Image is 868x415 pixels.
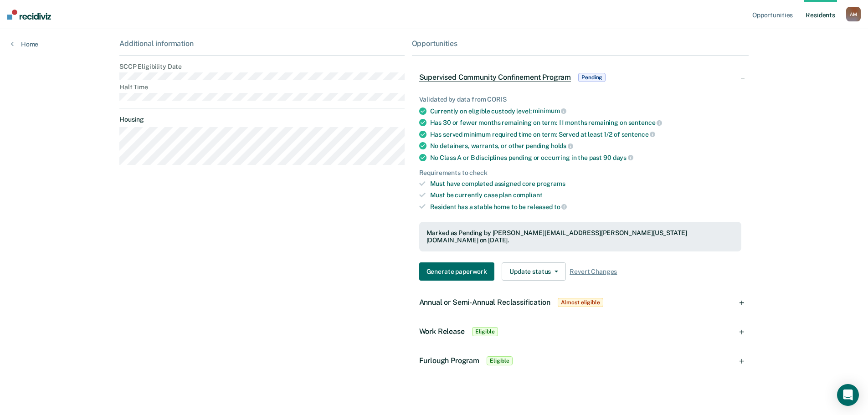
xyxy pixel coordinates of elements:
span: Pending [578,73,606,82]
dt: Half Time [119,83,404,91]
div: Validated by data from CORIS [419,96,741,103]
span: to [554,203,567,210]
div: Requirements to check [419,169,741,177]
div: Has served minimum required time on term: Served at least 1/2 of [430,130,741,138]
span: Annual or Semi-Annual Reclassification [419,298,550,307]
button: AM [846,7,861,21]
div: Open Intercom Messenger [837,384,859,406]
button: Generate paperwork [419,262,494,281]
div: No detainers, warrants, or other pending [430,142,741,150]
div: Marked as Pending by [PERSON_NAME][EMAIL_ADDRESS][PERSON_NAME][US_STATE][DOMAIN_NAME] on [DATE]. [426,229,734,245]
span: Eligible [487,356,513,365]
span: minimum [533,107,566,114]
div: Must have completed assigned core [430,180,741,188]
span: days [613,154,633,161]
div: Work ReleaseEligible [412,317,749,346]
div: Supervised Community Confinement ProgramPending [412,63,749,92]
button: Update status [502,262,566,281]
div: Must be currently case plan [430,191,741,199]
span: Eligible [472,327,498,336]
span: Work Release [419,327,465,336]
div: No Class A or B disciplines pending or occurring in the past 90 [430,154,741,162]
span: sentence [621,131,656,138]
a: Navigate to form link [419,262,498,281]
span: holds [551,142,573,149]
dt: Housing [119,116,404,123]
span: Supervised Community Confinement Program [419,73,571,82]
span: programs [537,180,565,187]
div: Additional information [119,39,404,48]
span: Revert Changes [570,268,617,276]
div: Has 30 or fewer months remaining on term: 11 months remaining on [430,118,741,127]
div: Currently on eligible custody level: [430,107,741,115]
span: Almost eligible [558,298,603,307]
span: sentence [628,119,663,126]
div: A M [846,7,861,21]
span: compliant [513,191,543,199]
dt: SCCP Eligibility Date [119,63,404,71]
div: Resident has a stable home to be released [430,203,741,211]
div: Annual or Semi-Annual ReclassificationAlmost eligible [412,288,749,317]
a: Home [11,40,38,48]
img: Recidiviz [7,10,51,20]
div: Opportunities [412,39,749,48]
span: Furlough Program [419,356,479,365]
div: Furlough ProgramEligible [412,346,749,375]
